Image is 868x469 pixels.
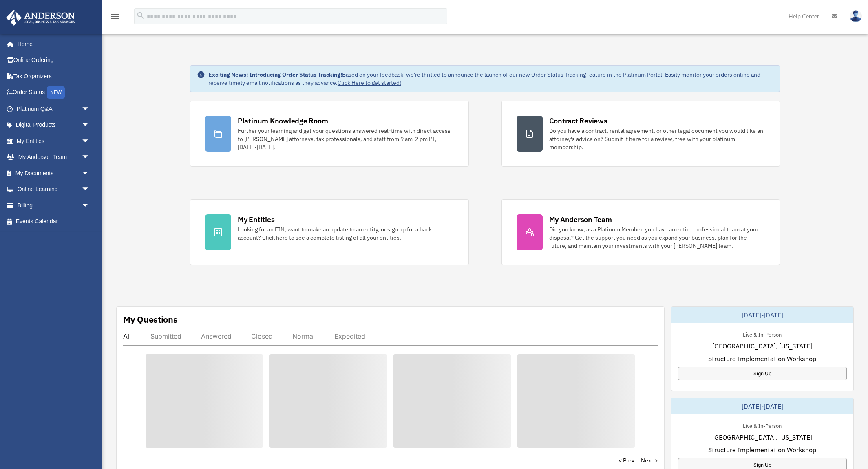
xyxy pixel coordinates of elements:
span: Structure Implementation Workshop [708,445,816,455]
a: Online Learningarrow_drop_down [6,181,102,198]
span: arrow_drop_down [82,133,98,150]
div: [DATE]-[DATE] [671,398,853,414]
a: < Prev [618,456,634,465]
div: [DATE]-[DATE] [671,307,853,323]
strong: Exciting News: Introducing Order Status Tracking! [208,71,342,78]
span: arrow_drop_down [82,149,98,166]
a: Digital Productsarrow_drop_down [6,117,102,133]
a: Billingarrow_drop_down [6,197,102,214]
a: Sign Up [678,367,847,380]
div: My Entities [238,214,274,225]
div: Expedited [334,332,365,340]
i: search [136,11,145,20]
a: My Anderson Team Did you know, as a Platinum Member, you have an entire professional team at your... [501,199,780,265]
div: Based on your feedback, we're thrilled to announce the launch of our new Order Status Tracking fe... [208,70,773,87]
div: Answered [201,332,232,340]
a: Events Calendar [6,214,102,230]
span: arrow_drop_down [82,197,98,214]
a: Tax Organizers [6,68,102,84]
a: Online Ordering [6,52,102,68]
a: Platinum Knowledge Room Further your learning and get your questions answered real-time with dire... [190,101,469,167]
i: menu [110,11,120,21]
div: Did you know, as a Platinum Member, you have an entire professional team at your disposal? Get th... [549,225,765,250]
div: Contract Reviews [549,116,607,126]
div: Live & In-Person [736,330,788,338]
a: Click Here to get started! [338,79,401,86]
a: Platinum Q&Aarrow_drop_down [6,101,102,117]
div: Closed [251,332,273,340]
span: [GEOGRAPHIC_DATA], [US_STATE] [712,432,812,442]
div: My Anderson Team [549,214,612,225]
span: Structure Implementation Workshop [708,354,816,363]
a: menu [110,14,120,21]
a: Next > [641,456,658,465]
div: Live & In-Person [736,421,788,429]
img: User Pic [850,10,862,22]
div: Normal [292,332,315,340]
div: Do you have a contract, rental agreement, or other legal document you would like an attorney's ad... [549,127,765,151]
a: My Documentsarrow_drop_down [6,165,102,181]
span: [GEOGRAPHIC_DATA], [US_STATE] [712,341,812,351]
a: Order StatusNEW [6,84,102,101]
span: arrow_drop_down [82,101,98,117]
div: Looking for an EIN, want to make an update to an entity, or sign up for a bank account? Click her... [238,225,454,242]
div: Submitted [150,332,181,340]
a: My Entities Looking for an EIN, want to make an update to an entity, or sign up for a bank accoun... [190,199,469,265]
div: Further your learning and get your questions answered real-time with direct access to [PERSON_NAM... [238,127,454,151]
a: My Anderson Teamarrow_drop_down [6,149,102,165]
img: Anderson Advisors Platinum Portal [4,10,77,26]
div: Platinum Knowledge Room [238,116,328,126]
span: arrow_drop_down [82,165,98,182]
div: All [123,332,131,340]
a: My Entitiesarrow_drop_down [6,133,102,149]
span: arrow_drop_down [82,181,98,198]
div: My Questions [123,313,178,326]
a: Home [6,36,98,52]
a: Contract Reviews Do you have a contract, rental agreement, or other legal document you would like... [501,101,780,167]
span: arrow_drop_down [82,117,98,134]
div: NEW [47,86,65,99]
